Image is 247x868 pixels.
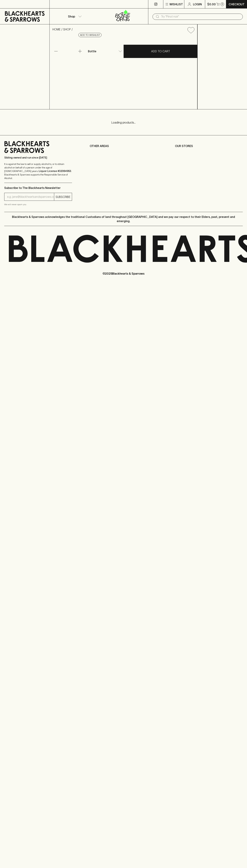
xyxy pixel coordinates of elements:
[169,2,183,6] p: Wishlist
[50,8,99,24] button: Shop
[68,14,75,19] p: Shop
[56,195,70,199] p: SUBSCRIBE
[124,45,197,58] button: ADD TO CART
[50,2,53,6] p: ⠀
[161,14,240,19] input: Try "Pinot noir"
[207,2,216,6] p: $0.00
[7,215,240,223] p: Blackhearts & Sparrows acknowledges the traditional Custodians of land throughout [GEOGRAPHIC_DAT...
[54,193,72,201] button: SUBSCRIBE
[50,36,197,109] img: 36459.png
[4,120,243,125] p: Loading products...
[186,26,196,35] button: Add to wishlist
[63,28,71,31] a: SHOP
[222,3,223,5] p: 0
[4,203,72,206] p: We will never spam you
[39,170,71,172] strong: Liquor License #32064953
[78,33,102,37] button: Add to wishlist
[175,144,243,148] p: OUR STORES
[52,28,61,31] a: HOME
[4,156,72,159] p: Sibling owned and run since [DATE]
[151,49,170,53] p: ADD TO CART
[90,144,157,148] p: OTHER AREAS
[87,48,123,55] div: Bottle
[7,194,54,200] input: e.g. jane@blackheartsandsparrows.com.au
[4,162,72,180] p: It is against the law to sell or supply alcohol to, or to obtain alcohol on behalf of a person un...
[193,2,202,6] p: Login
[88,49,96,53] p: Bottle
[4,186,72,190] p: Subscribe to The Blackhearts Newsletter
[229,2,245,6] p: Checkout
